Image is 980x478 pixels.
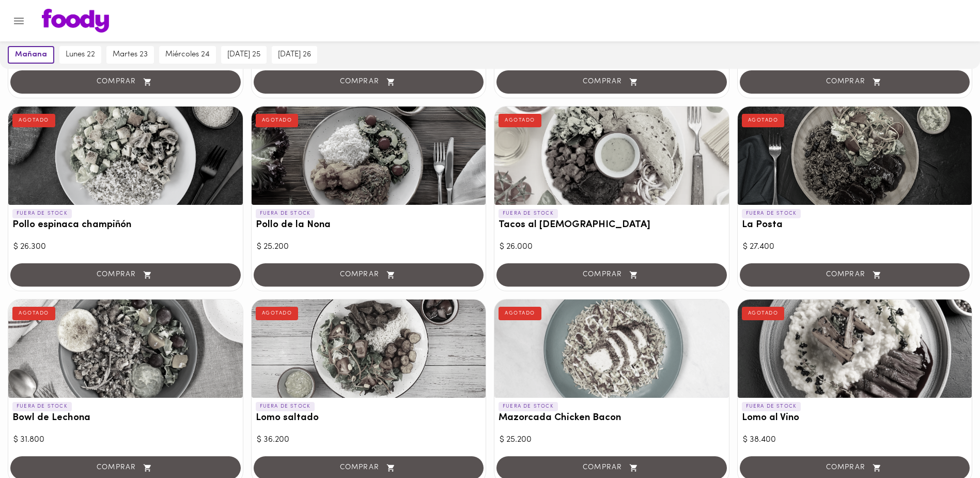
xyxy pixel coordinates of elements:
[499,114,541,127] div: AGOTADO
[221,46,267,64] button: [DATE] 25
[742,209,801,218] p: FUERA DE STOCK
[500,434,724,446] div: $ 25.200
[12,114,55,127] div: AGOTADO
[257,241,481,253] div: $ 25.200
[742,114,785,127] div: AGOTADO
[742,413,968,424] h3: Lomo al Vino
[499,402,558,411] p: FUERA DE STOCK
[742,307,785,320] div: AGOTADO
[8,46,54,64] button: mañana
[12,402,72,411] p: FUERA DE STOCK
[256,209,315,218] p: FUERA DE STOCK
[227,50,260,59] span: [DATE] 25
[499,220,725,231] h3: Tacos al [DEMOGRAPHIC_DATA]
[742,402,801,411] p: FUERA DE STOCK
[66,50,95,59] span: lunes 22
[15,50,47,59] span: mañana
[738,300,972,398] div: Lomo al Vino
[13,434,238,446] div: $ 31.800
[159,46,216,64] button: miércoles 24
[494,107,729,205] div: Tacos al Pastor
[256,114,299,127] div: AGOTADO
[256,413,482,424] h3: Lomo saltado
[499,209,558,218] p: FUERA DE STOCK
[743,241,967,253] div: $ 27.400
[252,300,486,398] div: Lomo saltado
[738,107,972,205] div: La Posta
[8,300,243,398] div: Bowl de Lechona
[165,50,210,59] span: miércoles 24
[742,220,968,231] h3: La Posta
[500,241,724,253] div: $ 26.000
[252,107,486,205] div: Pollo de la Nona
[12,307,55,320] div: AGOTADO
[12,220,239,231] h3: Pollo espinaca champiñón
[499,413,725,424] h3: Mazorcada Chicken Bacon
[6,8,32,34] button: Menu
[278,50,311,59] span: [DATE] 26
[13,241,238,253] div: $ 26.300
[256,402,315,411] p: FUERA DE STOCK
[272,46,317,64] button: [DATE] 26
[59,46,101,64] button: lunes 22
[494,300,729,398] div: Mazorcada Chicken Bacon
[42,9,109,33] img: logo.png
[920,418,970,468] iframe: Messagebird Livechat Widget
[743,434,967,446] div: $ 38.400
[12,209,72,218] p: FUERA DE STOCK
[12,413,239,424] h3: Bowl de Lechona
[106,46,154,64] button: martes 23
[499,307,541,320] div: AGOTADO
[8,107,243,205] div: Pollo espinaca champiñón
[257,434,481,446] div: $ 36.200
[256,220,482,231] h3: Pollo de la Nona
[256,307,299,320] div: AGOTADO
[113,50,148,59] span: martes 23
